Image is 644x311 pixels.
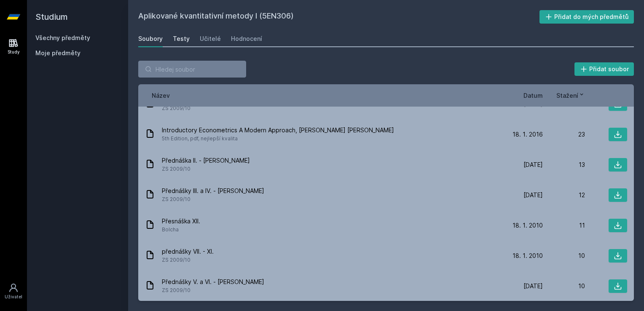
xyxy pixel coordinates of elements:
a: Soubory [138,30,163,47]
span: Introductory Econometrics A Modern Approach, [PERSON_NAME] [PERSON_NAME] [162,126,394,134]
a: Všechny předměty [35,34,90,41]
div: 23 [543,130,585,139]
span: Bolcha [162,225,200,234]
a: Testy [173,30,190,47]
span: Přednášky III. a IV. - [PERSON_NAME] [162,187,264,195]
div: 12 [543,191,585,199]
div: Study [8,49,20,55]
span: Přesnáška XII. [162,217,200,225]
span: ZS 2009/10 [162,195,264,204]
span: Stažení [556,91,578,100]
div: 13 [543,161,585,169]
div: Uživatel [5,294,22,300]
a: Uživatel [2,279,25,304]
div: Učitelé [200,35,221,43]
span: [DATE] [523,282,543,290]
span: 18. 1. 2010 [513,252,543,260]
div: Testy [173,35,190,43]
button: Přidat soubor [574,62,634,76]
a: Study [2,34,25,59]
button: Přidat do mých předmětů [539,10,634,24]
button: Datum [523,91,543,100]
span: přednášky VII. - XI. [162,247,214,256]
button: Název [152,91,170,100]
span: ZS 2009/10 [162,286,264,295]
span: Moje předměty [35,49,80,57]
span: ZS 2009/10 [162,256,214,264]
h2: Aplikované kvantitativní metody I (5EN306) [138,10,539,24]
div: 10 [543,252,585,260]
a: Učitelé [200,30,221,47]
span: [DATE] [523,191,543,199]
button: Stažení [556,91,585,100]
span: ZS 2009/10 [162,165,250,173]
span: [DATE] [523,161,543,169]
span: 5th Edition, pdf, nejlepší kvalita [162,134,394,143]
div: Hodnocení [231,35,262,43]
span: Přednášky V. a VI. - [PERSON_NAME] [162,278,264,286]
span: 18. 1. 2016 [513,130,543,139]
div: Soubory [138,35,163,43]
div: 11 [543,221,585,230]
input: Hledej soubor [138,61,246,78]
div: 10 [543,282,585,290]
a: Hodnocení [231,30,262,47]
span: ZS 2009/10 [162,104,249,113]
span: Přednáška II. - [PERSON_NAME] [162,156,250,165]
span: 18. 1. 2010 [513,221,543,230]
